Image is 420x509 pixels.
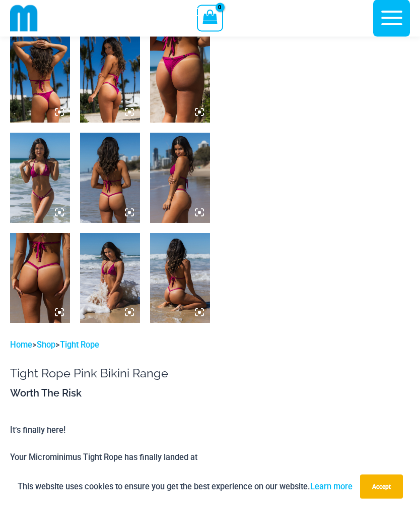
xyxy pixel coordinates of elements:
[10,387,202,400] h3: Worth The Risk
[10,33,70,123] img: Tight Rope Pink 319 Top 4228 Thong
[10,5,38,32] img: cropped mm emblem
[360,475,403,499] button: Accept
[10,234,70,323] img: Tight Rope Pink 319 4212 Micro
[310,482,353,491] a: Learn more
[37,341,55,350] a: Shop
[150,234,210,323] img: Tight Rope Pink 319 Top 4212 Micro
[197,5,223,31] a: View Shopping Cart, empty
[80,133,140,223] img: Tight Rope Pink 319 Top 4212 Micro
[60,341,99,350] a: Tight Rope
[18,480,353,493] p: This website uses cookies to ensure you get the best experience on our website.
[150,33,210,123] img: Tight Rope Pink 4228 Thong
[10,341,32,350] a: Home
[10,367,202,381] h1: Tight Rope Pink Bikini Range
[150,133,210,223] img: Tight Rope Pink 319 Top 4212 Micro
[80,33,140,123] img: Tight Rope Pink 319 Top 4228 Thong
[80,234,140,323] img: Tight Rope Pink 319 Top 4212 Micro
[10,133,70,223] img: Tight Rope Pink 319 Top 4212 Micro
